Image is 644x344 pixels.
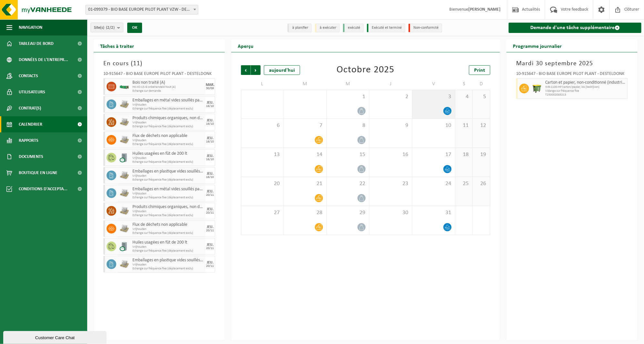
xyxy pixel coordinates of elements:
span: Echange sur fréquence fixe (déplacement exclu) [132,178,204,182]
li: Exécuté et terminé [367,24,405,32]
span: Vrijhouden [132,139,204,142]
span: 01-099379 - BIO BASE EUROPE PILOT PLANT VZW - DESTELDONK [85,5,198,15]
td: L [241,78,284,90]
li: à exécuter [315,24,340,32]
span: 18 [459,151,469,158]
span: 15 [330,151,366,158]
span: Vrijhouden [132,174,204,178]
span: T250002083213 [545,93,626,97]
div: JEU. [207,136,213,140]
span: Echange sur fréquence fixe (déplacement exclu) [132,107,204,111]
img: LP-PA-00000-WDN-11 [119,171,129,180]
span: Site(s) [94,23,115,33]
img: WB-1100-HPE-GN-50 [532,84,542,93]
span: Carton et papier, non-conditionné (industriel) [545,80,626,85]
span: 28 [287,209,323,216]
span: Vidange sur fréquence fixe [545,89,626,93]
img: LP-PA-00000-WDN-11 [119,224,129,234]
span: Utilisateurs [19,84,45,100]
div: 30/09 [206,87,214,90]
span: 24 [416,180,452,187]
span: Vrijhouden [132,156,204,160]
span: Huiles usagées en fût de 200 lt [132,151,204,156]
span: Echange sur fréquence fixe (déplacement exclu) [132,125,204,129]
span: 11 [459,122,469,129]
span: Vrijhouden [132,103,204,107]
a: Print [469,65,490,75]
span: Vrijhouden [132,263,204,267]
span: 25 [459,180,469,187]
span: Boutique en ligne [19,165,57,181]
span: 22 [330,180,366,187]
span: Précédent [241,65,251,75]
img: LP-PA-00000-WDN-11 [119,99,129,109]
span: Vrijhouden [132,192,204,196]
span: Suivant [251,65,261,75]
span: HK-XC-15-G onbehandeld hout (A) [132,85,204,89]
img: LP-PA-00000-WDN-11 [119,135,129,145]
span: Tableau de bord [19,36,54,52]
span: 11 [133,60,140,67]
img: LP-PA-00000-WDN-11 [119,188,129,198]
div: JEU. [207,190,213,193]
span: Produits chimiques organiques, non dangereux en petit emballage [132,204,204,210]
span: 6 [244,122,280,129]
button: OK [127,23,142,33]
div: JEU. [207,207,213,211]
span: Echange sur fréquence fixe (déplacement exclu) [132,142,204,146]
td: M [284,78,327,90]
img: LP-PA-00000-WDN-11 [119,206,129,216]
span: 27 [244,209,280,216]
span: 19 [476,151,487,158]
span: Echange sur fréquence fixe (déplacement exclu) [132,214,204,217]
div: 16/10 [206,158,214,161]
span: Vrijhouden [132,210,204,214]
span: Documents [19,149,43,165]
div: MAR. [206,83,214,87]
span: Echange sur demande [132,89,204,93]
span: Rapports [19,132,38,149]
div: 10-915647 - BIO BASE EUROPE PILOT PLANT - DESTELDONK [516,72,628,78]
span: 20 [244,180,280,187]
span: Conditions d'accepta... [19,181,68,197]
span: 23 [373,180,409,187]
span: Flux de déchets non applicable [132,133,204,139]
span: 26 [476,180,487,187]
span: Echange sur fréquence fixe (déplacement exclu) [132,249,204,253]
div: JEU. [207,154,213,158]
h3: Mardi 30 septembre 2025 [516,59,628,68]
div: 16/10 [206,122,214,126]
span: Contacts [19,68,38,84]
span: 14 [287,151,323,158]
a: Demande d'une tâche supplémentaire [509,23,641,33]
div: JEU. [207,261,213,265]
span: Emballages en métal vides souillés par des substances dangereuses [132,187,204,192]
span: WB-1100-HP karton/papier, los (bedrijven) [545,85,626,89]
td: D [473,78,490,90]
span: Navigation [19,19,42,36]
img: HK-XC-15-GN-00 [119,84,129,89]
span: Vrijhouden [132,121,204,125]
span: 2 [373,93,409,100]
img: LP-PA-00000-WDN-11 [119,117,129,127]
div: Octobre 2025 [337,65,395,75]
div: JEU. [207,225,213,229]
div: 20/11 [206,193,214,197]
span: Print [474,68,485,73]
span: 1 [330,93,366,100]
span: Echange sur fréquence fixe (déplacement exclu) [132,160,204,164]
div: 20/11 [206,247,214,250]
img: LP-LD-00200-CU [119,153,129,162]
span: 13 [244,151,280,158]
div: JEU. [207,243,213,247]
div: 20/11 [206,211,214,214]
strong: [PERSON_NAME] [468,7,501,12]
div: JEU. [207,119,213,122]
span: 31 [416,209,452,216]
span: 9 [373,122,409,129]
span: 7 [287,122,323,129]
div: JEU. [207,101,213,105]
td: M [327,78,370,90]
button: Site(s)(2/2) [90,23,123,32]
